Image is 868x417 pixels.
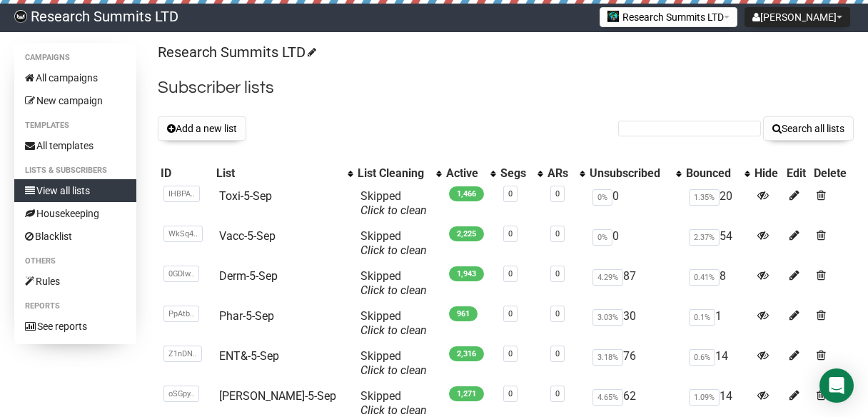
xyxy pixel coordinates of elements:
a: See reports [14,315,136,338]
span: 0.6% [689,349,715,366]
a: 0 [508,349,513,358]
a: Derm-5-Sep [219,269,278,283]
a: Click to clean [360,283,427,297]
th: Delete: No sort applied, sorting is disabled [811,164,854,184]
span: 0% [592,229,612,246]
span: 961 [449,306,478,321]
a: 0 [555,269,560,278]
th: Bounced: No sort applied, activate to apply an ascending sort [683,164,752,184]
td: 87 [587,263,683,303]
span: WkSq4.. [163,226,203,242]
a: 0 [555,389,560,398]
div: Active [446,166,483,181]
a: 0 [555,309,560,318]
span: 0.1% [689,309,715,326]
div: ARs [547,166,572,181]
a: New campaign [14,89,136,112]
th: ID: No sort applied, sorting is disabled [158,164,213,184]
span: 4.65% [592,389,623,406]
li: Others [14,253,136,270]
div: Bounced [686,166,737,181]
span: 2,316 [449,346,484,361]
span: Skipped [360,189,427,217]
button: Add a new list [158,116,246,141]
a: [PERSON_NAME]-5-Sep [219,389,336,403]
li: Templates [14,117,136,134]
span: 0.41% [689,269,720,286]
div: Delete [814,166,851,181]
th: Hide: No sort applied, sorting is disabled [752,164,784,184]
div: Unsubscribed [590,166,669,181]
a: Research Summits LTD [158,44,314,61]
span: 1.35% [689,189,720,206]
td: 0 [587,223,683,263]
th: Unsubscribed: No sort applied, activate to apply an ascending sort [587,164,683,184]
li: Reports [14,298,136,315]
td: 20 [683,184,752,223]
a: All campaigns [14,66,136,89]
span: Skipped [360,309,427,337]
button: [PERSON_NAME] [745,7,850,27]
a: Rules [14,270,136,293]
span: 4.29% [592,269,623,286]
span: Z1nDN.. [163,346,202,362]
li: Lists & subscribers [14,162,136,179]
a: 0 [508,309,513,318]
div: List Cleaning [358,166,429,181]
span: IHBPA.. [163,186,200,202]
button: Research Summits LTD [600,7,737,27]
th: ARs: No sort applied, activate to apply an ascending sort [545,164,586,184]
div: List [216,166,340,181]
a: Click to clean [360,363,427,377]
button: Search all lists [763,116,854,141]
td: 54 [683,223,752,263]
div: ID [161,166,211,181]
span: 1,271 [449,386,484,401]
span: 3.03% [592,309,623,326]
span: Skipped [360,349,427,377]
a: Housekeeping [14,202,136,225]
a: ENT&-5-Sep [219,349,279,363]
span: 0% [592,189,612,206]
td: 0 [587,184,683,223]
a: Toxi-5-Sep [219,189,272,203]
a: View all lists [14,179,136,202]
div: Edit [787,166,809,181]
a: 0 [508,269,513,278]
div: Hide [755,166,781,181]
span: Skipped [360,389,427,417]
a: Click to clean [360,204,427,217]
span: 2,225 [449,226,484,241]
a: Click to clean [360,403,427,417]
a: Click to clean [360,323,427,337]
th: Edit: No sort applied, sorting is disabled [784,164,812,184]
span: oSGpy.. [163,386,199,402]
a: 0 [508,189,513,199]
a: 0 [508,229,513,238]
span: Skipped [360,269,427,297]
span: 0GDIw.. [163,266,199,282]
a: 0 [555,349,560,358]
a: Blacklist [14,225,136,248]
span: 1,466 [449,186,484,201]
td: 76 [587,343,683,383]
a: 0 [508,389,513,398]
span: 2.37% [689,229,720,246]
th: Active: No sort applied, activate to apply an ascending sort [443,164,498,184]
td: 14 [683,343,752,383]
td: 1 [683,303,752,343]
span: 3.18% [592,349,623,366]
li: Campaigns [14,49,136,66]
th: Segs: No sort applied, activate to apply an ascending sort [498,164,545,184]
a: 0 [555,189,560,199]
th: List: No sort applied, activate to apply an ascending sort [213,164,355,184]
a: Phar-5-Sep [219,309,274,323]
a: Vacc-5-Sep [219,229,276,243]
span: 1.09% [689,389,720,406]
span: Skipped [360,229,427,257]
a: 0 [555,229,560,238]
a: Click to clean [360,243,427,257]
img: 2.jpg [607,11,619,22]
div: Open Intercom Messenger [819,368,854,403]
img: bccbfd5974049ef095ce3c15df0eef5a [14,10,27,23]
